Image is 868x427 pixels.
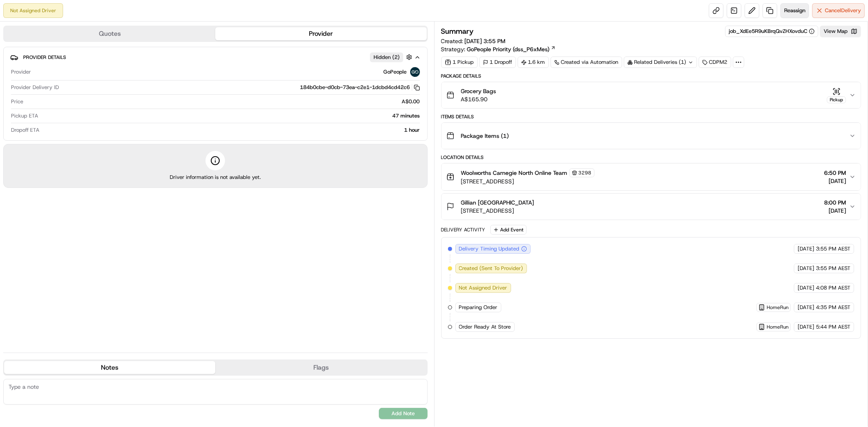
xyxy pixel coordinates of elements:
[4,27,215,40] button: Quotes
[441,113,861,120] div: Items Details
[170,174,261,181] span: Driver information is not available yet.
[4,361,215,374] button: Notes
[441,28,474,35] h3: Summary
[781,3,809,18] button: Reassign
[11,84,59,91] span: Provider Delivery ID
[490,225,527,235] button: Add Event
[816,245,851,253] span: 3:55 PM AEST
[816,284,851,292] span: 4:08 PM AEST
[798,284,814,292] span: [DATE]
[579,170,592,176] span: 3298
[459,304,498,311] span: Preparing Order
[767,304,789,311] span: HomeRun
[442,82,861,108] button: Grocery BagsA$165.90Pickup
[729,28,815,35] button: job_XdEe5R9uKBrqQvZHXovduC
[11,98,23,105] span: Price
[11,126,39,134] span: Dropoff ETA
[551,57,622,68] a: Created via Automation
[10,50,421,64] button: Provider DetailsHidden (2)
[402,98,420,105] span: A$0.00
[215,27,426,40] button: Provider
[441,227,485,233] div: Delivery Activity
[518,57,549,68] div: 1.6 km
[461,169,568,177] span: Woolworths Carnegie North Online Team
[827,87,846,103] button: Pickup
[798,304,814,311] span: [DATE]
[825,7,861,14] span: Cancel Delivery
[459,245,520,253] span: Delivery Timing Updated
[459,265,523,272] span: Created (Sent To Provider)
[11,68,31,76] span: Provider
[410,67,420,77] img: gopeople_logo.png
[824,169,846,177] span: 6:50 PM
[820,26,861,37] button: View Map
[370,52,414,62] button: Hidden (2)
[824,207,846,215] span: [DATE]
[441,37,506,45] span: Created:
[812,3,865,18] button: CancelDelivery
[215,361,426,374] button: Flags
[467,45,550,53] span: GoPeople Priority (dss_P6xMes)
[816,304,851,311] span: 4:35 PM AEST
[441,154,861,161] div: Location Details
[374,54,400,61] span: Hidden ( 2 )
[816,265,851,272] span: 3:55 PM AEST
[442,123,861,149] button: Package Items (1)
[467,45,556,53] a: GoPeople Priority (dss_P6xMes)
[827,96,846,103] div: Pickup
[461,132,509,140] span: Package Items ( 1 )
[461,198,534,207] span: Gillian [GEOGRAPHIC_DATA]
[624,57,697,68] div: Related Deliveries (1)
[11,112,38,120] span: Pickup ETA
[461,87,496,95] span: Grocery Bags
[798,265,814,272] span: [DATE]
[699,57,731,68] div: CDPM2
[767,324,789,330] span: HomeRun
[816,323,851,331] span: 5:44 PM AEST
[442,194,861,220] button: Gillian [GEOGRAPHIC_DATA][STREET_ADDRESS]8:00 PM[DATE]
[442,163,861,190] button: Woolworths Carnegie North Online Team3298[STREET_ADDRESS]6:50 PM[DATE]
[459,323,511,331] span: Order Ready At Store
[784,7,805,14] span: Reassign
[479,57,516,68] div: 1 Dropoff
[441,73,861,79] div: Package Details
[798,245,814,253] span: [DATE]
[465,37,506,45] span: [DATE] 3:55 PM
[23,54,66,61] span: Provider Details
[384,68,407,76] span: GoPeople
[441,45,556,53] div: Strategy:
[300,84,420,91] button: 184b0cbe-d0cb-73ea-c2e1-1dcbd4cd42c6
[824,177,846,185] span: [DATE]
[461,207,534,215] span: [STREET_ADDRESS]
[461,177,595,185] span: [STREET_ADDRESS]
[459,284,507,292] span: Not Assigned Driver
[441,57,478,68] div: 1 Pickup
[824,198,846,207] span: 8:00 PM
[43,126,420,134] div: 1 hour
[798,323,814,331] span: [DATE]
[42,112,420,120] div: 47 minutes
[461,95,496,103] span: A$165.90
